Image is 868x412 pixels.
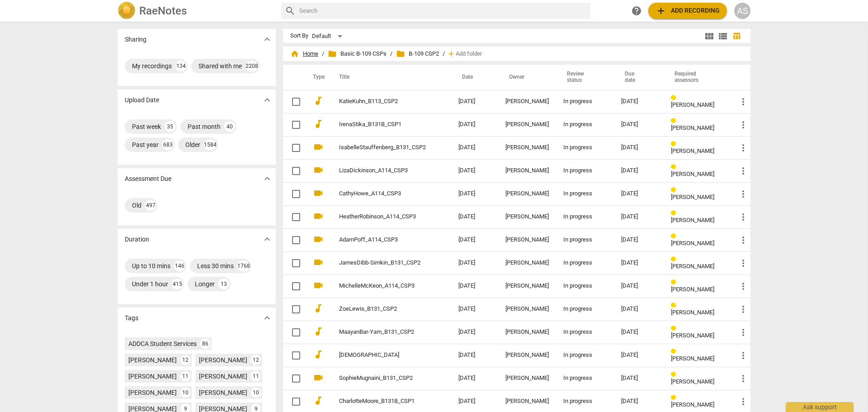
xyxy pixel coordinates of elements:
div: Longer [195,279,215,289]
button: Table view [730,29,743,43]
p: Tags [125,313,138,323]
div: Past week [132,122,161,131]
span: expand_more [262,95,273,105]
button: Show more [260,33,274,46]
div: Past year [132,140,159,149]
span: [PERSON_NAME] [671,194,714,200]
div: Ask support [786,402,854,412]
div: In progress [563,190,607,197]
a: ZoeLewis_B131_CSP2 [339,306,426,313]
span: more_vert [738,258,749,269]
span: / [443,51,445,57]
span: folder [328,49,337,58]
div: [PERSON_NAME] [199,388,247,397]
span: more_vert [738,304,749,315]
div: [PERSON_NAME] [505,190,549,197]
a: AdamPoff_A114_CSP3 [339,237,426,243]
span: audiotrack [313,118,324,129]
th: Due date [614,65,664,90]
span: Review status: in progress [671,302,679,309]
td: [DATE] [451,367,498,390]
button: AS [734,3,750,19]
div: In progress [563,167,607,174]
div: [PERSON_NAME] [128,388,177,397]
span: videocam [313,280,324,291]
a: [DEMOGRAPHIC_DATA] [339,352,426,359]
td: [DATE] [451,228,498,251]
span: Review status: in progress [671,348,679,355]
div: [PERSON_NAME] [505,352,549,359]
a: SophieMugnaini_B131_CSP2 [339,375,426,382]
span: [PERSON_NAME] [671,124,714,131]
span: expand_more [262,313,273,323]
div: In progress [563,213,607,220]
div: [PERSON_NAME] [505,260,549,266]
div: In progress [563,144,607,151]
div: Up to 10 mins [132,261,170,270]
a: CathyHowe_A114_CSP3 [339,190,426,197]
button: Upload [648,3,727,19]
h2: RaeNotes [139,5,187,17]
div: 40 [224,121,235,132]
span: Review status: in progress [671,371,679,378]
span: audiotrack [313,326,324,337]
th: Type [306,65,328,90]
p: Assessment Due [125,174,171,184]
span: [PERSON_NAME] [671,378,714,385]
div: [DATE] [621,213,656,220]
span: Review status: in progress [671,279,679,286]
div: 35 [165,121,175,132]
span: B-109 CSP2 [396,49,439,58]
span: more_vert [738,350,749,361]
span: add [656,5,666,16]
span: [PERSON_NAME] [671,401,714,408]
div: Default [312,29,345,43]
div: Older [185,140,200,149]
span: videocam [313,211,324,222]
th: Review status [556,65,614,90]
span: search [285,5,296,16]
a: LizaDickinson_A114_CSP3 [339,167,426,174]
td: [DATE] [451,90,498,113]
div: [PERSON_NAME] [199,355,247,365]
div: In progress [563,329,607,336]
th: Title [328,65,451,90]
div: [PERSON_NAME] [505,213,549,220]
div: In progress [563,352,607,359]
span: more_vert [738,327,749,338]
span: Review status: in progress [671,325,679,332]
span: more_vert [738,119,749,130]
span: more_vert [738,396,749,407]
span: videocam [313,257,324,268]
span: / [322,51,324,57]
span: more_vert [738,235,749,246]
div: 10 [251,388,261,398]
div: [DATE] [621,352,656,359]
div: [PERSON_NAME] [505,121,549,128]
div: [DATE] [621,167,656,174]
a: KatieKuhn_B113_CSP2 [339,98,426,105]
div: In progress [563,398,607,405]
div: [PERSON_NAME] [505,306,549,313]
span: Review status: in progress [671,118,679,124]
div: Old [132,201,142,210]
p: Sharing [125,35,146,44]
span: audiotrack [313,395,324,406]
div: [DATE] [621,144,656,151]
span: audiotrack [313,95,324,106]
button: Show more [260,172,274,185]
div: [PERSON_NAME] [199,372,247,381]
div: [DATE] [621,306,656,313]
div: 146 [174,260,185,271]
span: more_vert [738,96,749,107]
div: In progress [563,375,607,382]
span: [PERSON_NAME] [671,217,714,223]
span: more_vert [738,166,749,176]
div: [PERSON_NAME] [505,167,549,174]
a: MichelleMcKeon_A114_CSP3 [339,283,426,289]
span: [PERSON_NAME] [671,332,714,339]
span: [PERSON_NAME] [671,147,714,154]
div: 12 [251,355,261,365]
a: IsabelleStauffenberg_B131_CSP2 [339,144,426,151]
p: Duration [125,235,149,244]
